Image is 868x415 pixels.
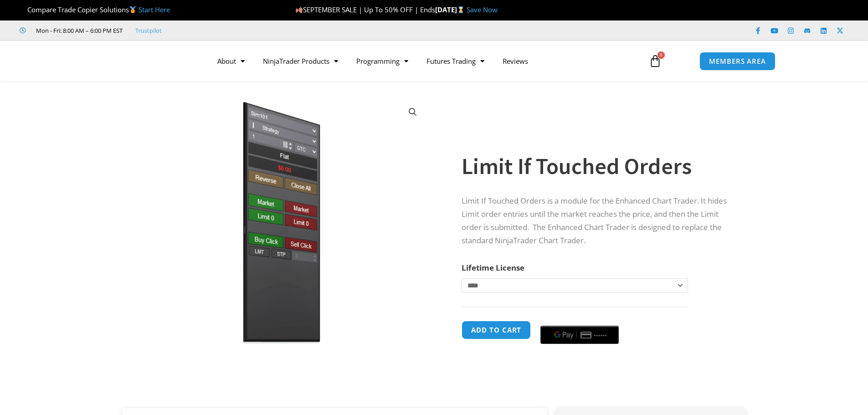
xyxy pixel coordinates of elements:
[699,52,776,71] a: MEMBERS AREA
[20,6,27,13] img: 🏆
[20,5,170,14] span: Compare Trade Copier Solutions
[135,25,162,36] a: Trustpilot
[347,51,417,72] a: Programming
[709,58,766,65] span: MEMBERS AREA
[435,5,467,14] strong: [DATE]
[457,6,464,13] img: ⌛
[417,51,493,72] a: Futures Trading
[208,51,638,72] nav: Menu
[595,332,608,338] text: ••••••
[135,97,428,349] img: BasicTools
[657,51,665,59] span: 0
[462,262,524,273] label: Lifetime License
[462,195,728,247] p: Limit If Touched Orders is a module for the Enhanced Chart Trader. It hides Limit order entries u...
[539,319,621,320] iframe: Secure payment input frame
[540,326,619,344] button: Buy with GPay
[34,25,123,36] span: Mon - Fri: 8:00 AM – 6:00 PM EST
[467,5,498,14] a: Save Now
[295,5,435,14] span: SEPTEMBER SALE | Up To 50% OFF | Ends
[405,104,421,120] a: View full-screen image gallery
[462,150,728,182] h1: Limit If Touched Orders
[462,321,531,339] button: Add to cart
[208,51,254,72] a: About
[129,6,136,13] img: 🥇
[92,45,190,77] img: LogoAI | Affordable Indicators – NinjaTrader
[254,51,347,72] a: NinjaTrader Products
[139,5,170,14] a: Start Here
[493,51,537,72] a: Reviews
[635,48,675,74] a: 0
[296,6,303,13] img: 🍂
